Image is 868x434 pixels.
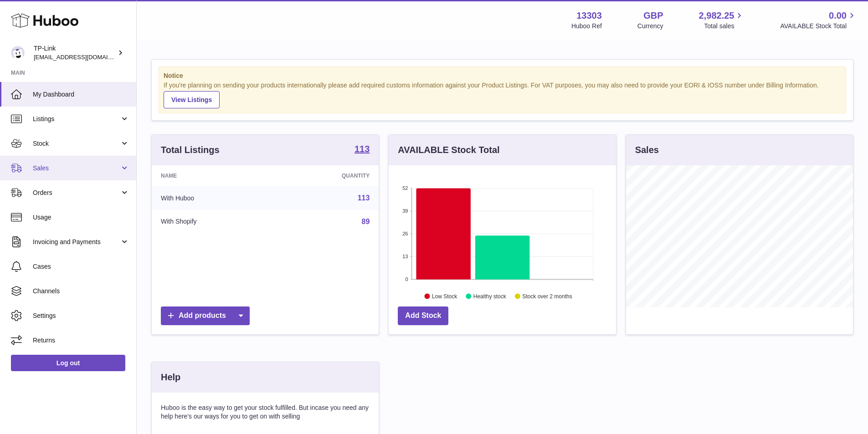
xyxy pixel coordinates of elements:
[406,276,408,282] text: 0
[403,254,408,259] text: 13
[152,210,274,234] td: With Shopify
[704,22,745,31] span: Total sales
[152,165,274,186] th: Name
[780,22,857,31] span: AVAILABLE Stock Total
[576,10,602,22] strong: 13303
[354,144,370,155] a: 113
[403,231,408,236] text: 26
[161,306,250,325] a: Add products
[398,306,448,325] a: Add Stock
[362,218,370,225] a: 89
[33,213,129,222] span: Usage
[403,208,408,214] text: 39
[33,115,120,123] span: Listings
[34,53,134,61] span: [EMAIL_ADDRESS][DOMAIN_NAME]
[33,238,120,246] span: Invoicing and Payments
[164,81,841,108] div: If you're planning on sending your products internationally please add required customs informati...
[33,262,129,271] span: Cases
[34,44,116,61] div: TP-Link
[571,22,602,31] div: Huboo Ref
[635,144,659,156] h3: Sales
[11,46,25,60] img: gaby.chen@tp-link.com
[11,355,125,371] a: Log out
[699,10,734,22] span: 2,982.25
[473,293,507,299] text: Healthy stock
[161,371,180,383] h3: Help
[432,293,457,299] text: Low Stock
[33,287,129,296] span: Channels
[643,10,663,22] strong: GBP
[161,144,220,156] h3: Total Listings
[699,10,745,31] a: 2,982.25 Total sales
[33,311,129,320] span: Settings
[637,22,663,31] div: Currency
[33,164,120,173] span: Sales
[164,71,841,80] strong: Notice
[523,293,572,299] text: Stock over 2 months
[161,403,370,421] p: Huboo is the easy way to get your stock fulfilled. But incase you need any help here's our ways f...
[829,10,847,22] span: 0.00
[33,90,129,99] span: My Dashboard
[398,144,499,156] h3: AVAILABLE Stock Total
[403,185,408,191] text: 52
[152,186,274,210] td: With Huboo
[33,336,129,345] span: Returns
[354,144,370,153] strong: 113
[780,10,857,31] a: 0.00 AVAILABLE Stock Total
[164,91,220,108] a: View Listings
[358,194,370,202] a: 113
[274,165,379,186] th: Quantity
[33,189,120,197] span: Orders
[33,139,120,148] span: Stock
